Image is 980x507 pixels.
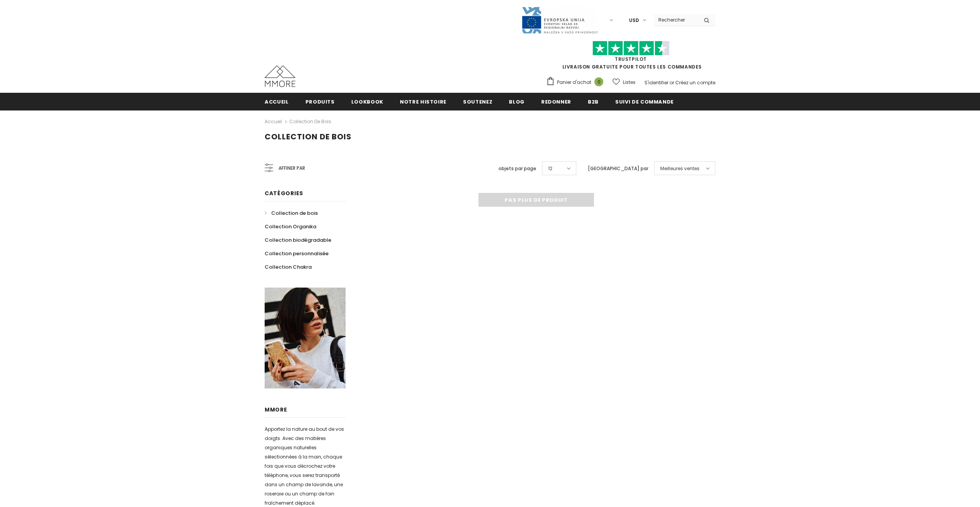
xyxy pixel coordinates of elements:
[521,6,598,34] img: Javni Razpis
[557,79,591,86] span: Panier d'achat
[521,17,598,23] a: Javni Razpis
[546,77,607,88] a: Panier d'achat 0
[541,98,571,105] span: Redonner
[265,93,289,110] a: Accueil
[548,165,552,172] span: 12
[509,98,525,105] span: Blog
[265,206,318,220] a: Collection de bois
[265,65,295,87] img: Cas MMORE
[588,165,648,172] label: [GEOGRAPHIC_DATA] par
[654,14,698,25] input: Search Site
[265,98,289,105] span: Accueil
[265,220,316,233] a: Collection Organika
[498,165,536,172] label: objets par page
[541,93,571,110] a: Redonner
[400,98,446,105] span: Notre histoire
[615,98,674,105] span: Suivi de commande
[612,75,636,89] a: Listes
[265,131,352,142] span: Collection de bois
[279,164,305,172] span: Affiner par
[629,17,639,24] span: USD
[351,93,383,110] a: Lookbook
[592,41,670,56] img: Faites confiance aux étoiles pilotes
[615,56,647,62] a: TrustPilot
[305,98,335,105] span: Produits
[265,223,316,230] span: Collection Organika
[400,93,446,110] a: Notre histoire
[615,93,674,110] a: Suivi de commande
[546,44,715,70] span: LIVRAISON GRATUITE POUR TOUTES LES COMMANDES
[265,406,287,413] span: MMORE
[588,93,599,110] a: B2B
[265,263,312,271] span: Collection Chakra
[594,77,603,86] span: 0
[265,189,303,197] span: Catégories
[265,117,282,126] a: Accueil
[265,233,331,247] a: Collection biodégradable
[305,93,335,110] a: Produits
[670,79,674,86] span: or
[265,250,329,257] span: Collection personnalisée
[265,236,331,244] span: Collection biodégradable
[588,98,599,105] span: B2B
[271,209,318,217] span: Collection de bois
[509,93,525,110] a: Blog
[463,98,492,105] span: soutenez
[265,247,329,260] a: Collection personnalisée
[660,165,700,172] span: Meilleures ventes
[463,93,492,110] a: soutenez
[644,79,668,86] a: S'identifier
[351,98,383,105] span: Lookbook
[265,260,312,274] a: Collection Chakra
[289,118,331,125] a: Collection de bois
[623,79,636,86] span: Listes
[675,79,715,86] a: Créez un compte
